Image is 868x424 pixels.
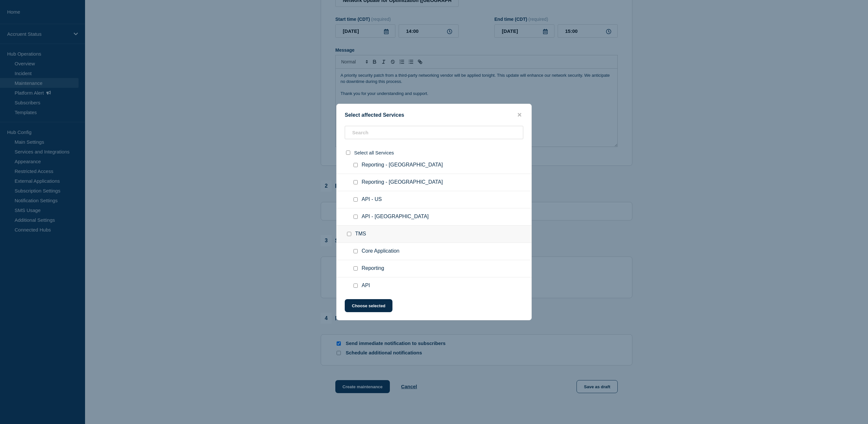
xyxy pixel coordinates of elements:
input: select all checkbox [346,151,350,155]
span: Select all Services [354,150,394,155]
span: Reporting [362,265,384,272]
input: API - UK checkbox [353,215,358,219]
input: TMS checkbox [347,232,351,236]
span: Reporting - [GEOGRAPHIC_DATA] [362,179,443,186]
span: API - US [362,196,382,203]
span: Core Application [362,248,400,255]
div: Select affected Services [337,112,531,118]
span: Reporting - [GEOGRAPHIC_DATA] [362,162,443,168]
input: Search [345,126,523,139]
input: Reporting - UK checkbox [353,180,358,184]
input: API - US checkbox [353,197,358,202]
div: TMS [337,226,531,243]
input: API checkbox [353,284,358,288]
button: close button [516,112,523,118]
input: Reporting - US checkbox [353,163,358,167]
span: API - [GEOGRAPHIC_DATA] [362,214,429,220]
input: Reporting checkbox [353,266,358,271]
button: Choose selected [345,299,392,312]
input: Core Application checkbox [353,249,358,253]
span: API [362,283,370,289]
